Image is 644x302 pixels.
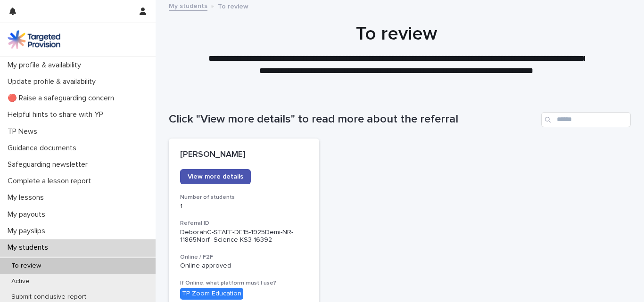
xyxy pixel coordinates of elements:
[4,177,99,186] p: Complete a lesson report
[180,288,243,300] div: TP Zoom Education
[4,94,122,103] p: 🔴 Raise a safeguarding concern
[4,144,84,153] p: Guidance documents
[4,210,53,219] p: My payouts
[4,293,94,301] p: Submit conclusive report
[180,220,308,227] h3: Referral ID
[188,173,243,180] span: View more details
[4,61,89,70] p: My profile & availability
[541,112,631,127] input: Search
[180,229,308,245] p: DeborahC-STAFF-DE15-1925Demi-NR-11865Norf--Science KS3-16392
[4,278,37,286] p: Active
[4,227,53,236] p: My payslips
[8,30,60,49] img: M5nRWzHhSzIhMunXDL62
[180,194,308,201] h3: Number of students
[180,150,308,160] p: [PERSON_NAME]
[4,127,45,136] p: TP News
[180,262,308,270] p: Online approved
[169,113,537,126] h1: Click "View more details" to read more about the referral
[4,262,49,270] p: To review
[4,110,111,119] p: Helpful hints to share with YP
[180,253,308,261] h3: Online / F2F
[4,160,95,169] p: Safeguarding newsletter
[180,203,308,211] p: 1
[165,23,627,45] h1: To review
[180,279,308,287] h3: If Online, what platform must I use?
[4,243,56,252] p: My students
[180,169,251,184] a: View more details
[4,77,103,86] p: Update profile & availability
[4,193,51,202] p: My lessons
[218,0,248,11] p: To review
